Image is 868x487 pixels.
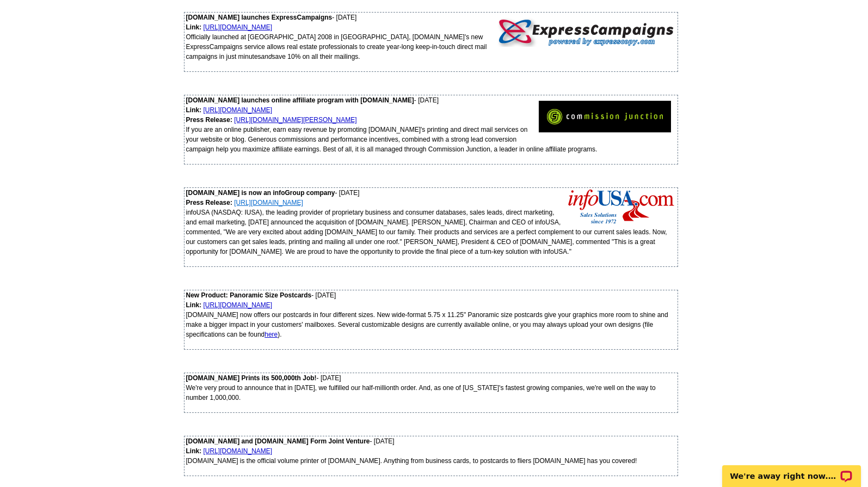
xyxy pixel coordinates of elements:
strong: Link: [186,106,202,114]
em: and [261,53,272,60]
strong: Link: [186,447,202,455]
div: [DOMAIN_NAME] is the official volume printer of [DOMAIN_NAME]. Anything from business cards, to p... [186,446,676,476]
div: Officially launched at [GEOGRAPHIC_DATA] 2008 in [GEOGRAPHIC_DATA], [DOMAIN_NAME]'s new ExpressCa... [186,22,676,71]
strong: [DOMAIN_NAME] is now an infoGroup company [186,189,335,197]
strong: [DOMAIN_NAME] launches ExpressCampaigns [186,14,333,21]
iframe: LiveChat chat widget [715,453,868,487]
div: - [DATE] [184,187,678,267]
div: - [DATE] [184,12,678,72]
div: - [DATE] [184,95,678,165]
strong: New Product: Panoramic Size Postcards [186,291,312,299]
img: ExpressCampaigns [497,17,674,47]
div: [DOMAIN_NAME] now offers our postcards in four different sizes. New wide-format 5.75 x 11.25" Pan... [186,300,676,349]
div: infoUSA (NASDAQ: IUSA), the leading provider of proprietary business and consumer databases, sale... [186,198,676,266]
div: - [DATE] [184,373,678,413]
strong: [DOMAIN_NAME] and [DOMAIN_NAME] Form Joint Venture [186,437,370,445]
a: [URL][DOMAIN_NAME] [234,199,303,206]
a: [URL][DOMAIN_NAME] [204,447,273,455]
strong: Press Release: [186,199,232,206]
a: [URL][DOMAIN_NAME][PERSON_NAME] [234,116,356,124]
strong: Link: [186,23,202,31]
strong: [DOMAIN_NAME] launches online affiliate program with [DOMAIN_NAME] [186,96,414,104]
div: - [DATE] [184,436,678,476]
img: CJ.com [538,97,674,135]
div: - [DATE] [184,290,678,350]
div: We're very proud to announce that in [DATE], we fulfilled our half-millionth order. And, as one o... [186,383,676,412]
a: [URL][DOMAIN_NAME] [204,106,273,114]
strong: Link: [186,301,202,309]
div: If you are an online publisher, earn easy revenue by promoting [DOMAIN_NAME]'s printing and direc... [186,105,676,164]
a: here [264,331,278,338]
a: [URL][DOMAIN_NAME] [204,301,273,309]
img: infoUSA Sales Solutions [568,190,674,223]
a: [URL][DOMAIN_NAME] [204,23,273,31]
strong: [DOMAIN_NAME] Prints its 500,000th Job! [186,374,317,382]
strong: Press Release: [186,116,232,124]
